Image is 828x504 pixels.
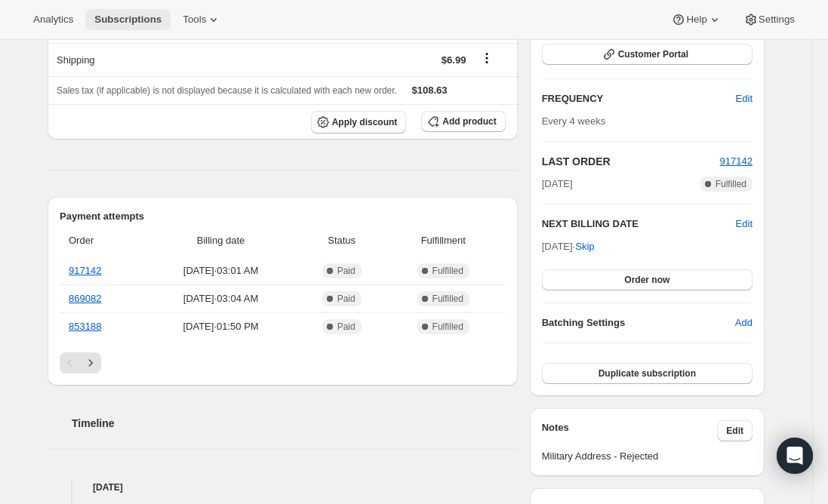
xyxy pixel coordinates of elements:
[72,416,518,431] h2: Timeline
[542,217,736,232] h2: NEXT BILLING DATE
[149,319,294,334] span: [DATE] · 01:50 PM
[421,111,505,132] button: Add product
[662,9,731,30] button: Help
[720,155,753,167] a: 917142
[69,293,101,304] a: 869082
[33,14,73,26] span: Analytics
[542,154,720,169] h2: LAST ORDER
[726,425,743,437] span: Edit
[69,265,101,276] a: 917142
[475,50,499,66] button: Shipping actions
[720,154,753,169] button: 917142
[80,352,101,373] button: Next
[734,9,804,30] button: Settings
[624,274,669,286] span: Order now
[542,315,735,330] h6: Batching Settings
[332,116,398,128] span: Apply discount
[686,14,706,26] span: Help
[542,44,753,65] button: Customer Portal
[390,233,497,248] span: Fulfillment
[149,291,294,306] span: [DATE] · 03:04 AM
[777,438,813,474] div: Open Intercom Messenger
[566,235,603,259] button: Skip
[542,241,595,252] span: [DATE] ·
[149,263,294,278] span: [DATE] · 03:01 AM
[24,9,82,30] button: Analytics
[442,115,496,128] span: Add product
[60,224,144,257] th: Order
[599,367,696,380] span: Duplicate subscription
[303,233,381,248] span: Status
[337,321,356,333] span: Paid
[542,177,573,192] span: [DATE]
[726,311,762,335] button: Add
[57,85,397,96] span: Sales tax (if applicable) is not displayed because it is calculated with each new order.
[432,293,463,305] span: Fulfilled
[727,87,762,111] button: Edit
[735,315,753,330] span: Add
[442,54,466,66] span: $6.99
[575,239,594,254] span: Skip
[48,43,271,76] th: Shipping
[311,111,407,134] button: Apply discount
[736,91,753,106] span: Edit
[60,352,506,373] nav: Pagination
[337,293,356,305] span: Paid
[717,420,753,441] button: Edit
[542,115,606,127] span: Every 4 weeks
[432,265,463,277] span: Fulfilled
[759,14,795,26] span: Settings
[542,420,718,441] h3: Notes
[542,269,753,290] button: Order now
[94,14,162,26] span: Subscriptions
[149,233,294,248] span: Billing date
[542,91,736,106] h2: FREQUENCY
[337,265,356,277] span: Paid
[432,321,463,333] span: Fulfilled
[736,217,753,232] button: Edit
[542,363,753,384] button: Duplicate subscription
[618,48,688,60] span: Customer Portal
[183,14,206,26] span: Tools
[69,321,101,332] a: 853188
[174,9,230,30] button: Tools
[412,85,448,96] span: $108.63
[60,209,506,224] h2: Payment attempts
[542,449,753,464] span: Military Address - Rejected
[716,178,746,190] span: Fulfilled
[48,480,518,495] h4: [DATE]
[85,9,171,30] button: Subscriptions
